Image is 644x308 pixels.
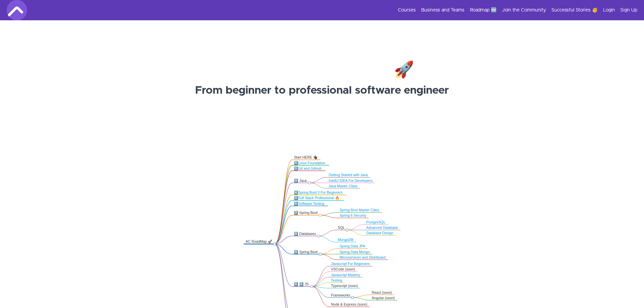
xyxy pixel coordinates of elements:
[298,191,342,194] a: Spring Boot 3 For Beginners
[502,7,546,14] a: Join the Community
[331,284,358,288] div: Typescript (soon)
[329,173,368,177] a: Getting Started with Java
[294,232,317,236] div: 8️⃣ Databases
[551,7,598,14] a: Successful Stories 🥳
[603,7,615,14] a: Login
[294,166,323,171] div: 2️⃣
[195,85,449,96] strong: From beginner to professional software engineer
[398,7,416,14] a: Courses
[366,231,393,235] a: Database Design
[339,256,385,259] a: Microservices and Distributed
[331,267,355,272] div: VSCode (soon)
[230,62,414,78] strong: Developer Roadmap 🚀
[372,290,392,295] div: React (soon)
[366,220,386,224] a: PostgreSQL
[298,161,325,165] a: Linux Foundation
[339,214,366,217] a: Spring 6 Security
[331,293,351,298] div: Frameworks
[421,7,464,14] a: Business and Teams
[294,282,310,287] div: 1️⃣ 0️⃣ JS
[294,202,326,206] div: 6️⃣
[338,226,345,230] div: SQL
[329,179,373,182] a: IntelliJ IDEA For Developers
[298,202,324,206] a: Software Testing
[246,240,273,244] div: AC RoadMap 🚀
[339,244,365,248] a: Spring Data JPA
[339,250,369,254] a: Spring Data Mongo
[372,296,395,300] div: Angular (soon)
[620,7,637,14] a: Sign Up
[294,191,344,195] div: 4️⃣
[331,279,342,282] a: Testing
[331,273,360,277] a: Javascript Mastery
[366,226,398,230] a: Advanced Database
[331,303,367,307] div: Node & Express (soon)
[294,179,307,183] div: 3️⃣ Java
[294,250,318,254] div: 9️⃣ Spring Boot
[331,262,370,266] a: Javascript For Beginners
[273,38,371,54] strong: Amigoscode
[338,238,353,242] a: MongoDB
[294,196,341,200] div: 5️⃣
[294,211,318,215] div: 7️⃣ Spring Boot
[339,208,379,212] a: Spring Boot Master Class
[298,167,321,170] a: Git and GitHub
[294,161,327,165] div: 1️⃣
[329,184,357,188] a: Java Master Class
[470,7,497,14] a: Roadmap 🆕
[298,196,339,200] a: Full Stack Professional 🔥
[294,156,318,160] div: Start HERE 👋🏿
